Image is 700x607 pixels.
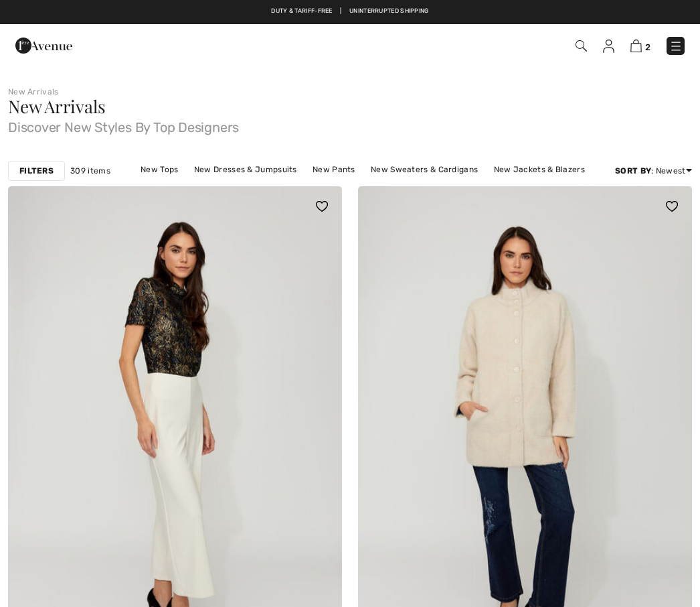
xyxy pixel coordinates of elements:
[306,161,362,178] a: New Pants
[669,40,683,53] img: Menu
[630,40,642,52] img: Shopping Bag
[666,201,678,212] img: heart_black_full.svg
[615,165,692,177] div: : Newest
[8,115,692,134] span: Discover New Styles By Top Designers
[296,178,351,196] a: New Skirts
[8,87,59,96] a: New Arrivals
[576,40,587,52] img: Search
[615,166,651,176] strong: Sort By
[8,94,105,118] span: New Arrivals
[134,161,185,178] a: New Tops
[354,178,430,196] a: New Outerwear
[364,161,485,178] a: New Sweaters & Cardigans
[487,161,592,178] a: New Jackets & Blazers
[19,165,54,177] strong: Filters
[316,201,328,212] img: heart_black_full.svg
[645,42,650,52] span: 2
[603,40,614,53] img: My Info
[15,38,72,51] a: 1ère Avenue
[187,161,304,178] a: New Dresses & Jumpsuits
[630,38,650,54] a: 2
[70,165,110,177] span: 309 items
[15,32,72,59] img: 1ère Avenue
